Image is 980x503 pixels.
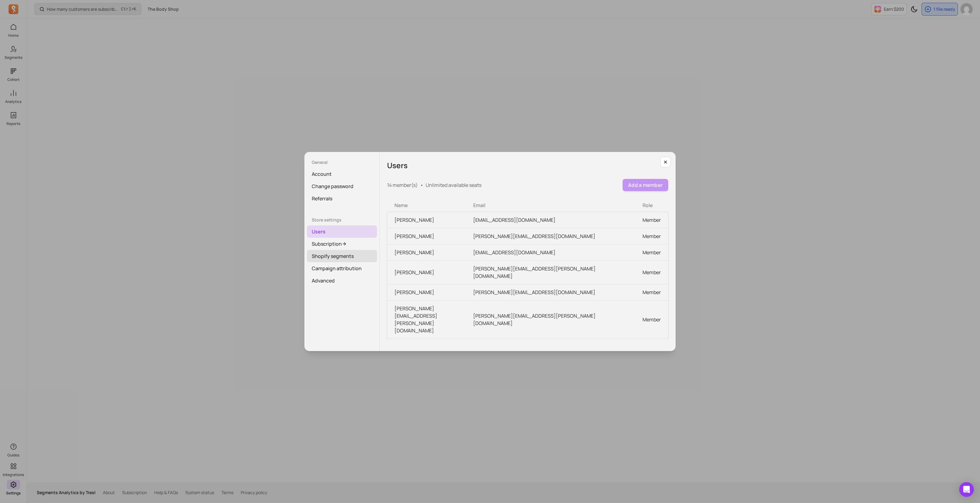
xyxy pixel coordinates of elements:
[466,228,635,244] td: [PERSON_NAME][EMAIL_ADDRESS][DOMAIN_NAME]
[307,192,377,205] a: Referrals
[307,262,377,274] a: Campaign attribution
[635,199,668,211] th: Role
[387,284,466,301] td: [PERSON_NAME]
[635,244,668,261] td: Member
[466,261,635,284] td: [PERSON_NAME][EMAIL_ADDRESS][PERSON_NAME][DOMAIN_NAME]
[466,339,635,362] td: [EMAIL_ADDRESS][DOMAIN_NAME]
[466,244,635,261] td: [EMAIL_ADDRESS][DOMAIN_NAME]
[466,212,635,228] td: [EMAIL_ADDRESS][DOMAIN_NAME]
[387,244,466,261] td: [PERSON_NAME]
[635,284,668,301] td: Member
[307,274,377,287] a: Advanced
[307,238,377,250] a: Subscription
[307,159,377,165] p: General
[307,168,377,180] a: Account
[307,217,377,223] p: Store settings
[387,339,466,362] td: [EMAIL_ADDRESS][DOMAIN_NAME]
[387,261,466,284] td: [PERSON_NAME]
[387,181,418,189] p: 14 member(s)
[623,179,668,191] button: Add a member
[635,261,668,284] td: Member
[307,180,377,192] a: Change password
[635,212,668,228] td: Member
[387,228,466,244] td: [PERSON_NAME]
[466,284,635,301] td: [PERSON_NAME][EMAIL_ADDRESS][DOMAIN_NAME]
[307,250,377,262] a: Shopify segments
[387,212,466,228] td: [PERSON_NAME]
[387,159,668,172] h5: Users
[387,301,466,339] td: [PERSON_NAME][EMAIL_ADDRESS][PERSON_NAME][DOMAIN_NAME]
[466,199,635,211] th: Email
[466,301,635,339] td: [PERSON_NAME][EMAIL_ADDRESS][PERSON_NAME][DOMAIN_NAME]
[635,301,668,339] td: Member
[307,225,377,238] a: Users
[635,339,668,362] td: Member
[426,181,481,189] p: Unlimited available seats
[959,482,974,497] div: Open Intercom Messenger
[635,228,668,244] td: Member
[387,199,466,211] th: Name
[420,181,423,189] span: •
